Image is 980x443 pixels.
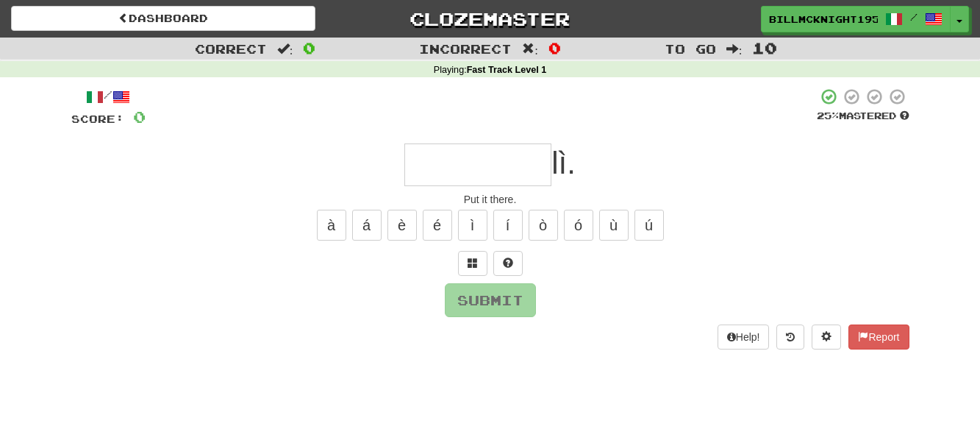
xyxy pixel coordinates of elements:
[423,210,452,241] button: é
[665,41,716,56] span: To go
[726,43,743,55] span: :
[493,210,523,241] button: í
[769,13,878,26] span: billmcknight1953
[752,39,777,57] span: 10
[761,6,951,32] a: billmcknight1953 /
[195,41,267,56] span: Correct
[445,283,536,317] button: Submit
[71,113,124,125] span: Score:
[303,39,315,57] span: 0
[387,210,417,241] button: è
[718,325,770,350] button: Help!
[458,210,487,241] button: ì
[529,210,558,241] button: ò
[71,192,909,207] div: Put it there.
[493,251,523,276] button: Single letter hint - you only get 1 per sentence and score half the points! alt+h
[277,43,293,55] span: :
[634,210,664,241] button: ú
[337,6,642,32] a: Clozemaster
[458,251,487,276] button: Switch sentence to multiple choice alt+p
[548,39,561,57] span: 0
[419,41,512,56] span: Incorrect
[467,65,547,75] strong: Fast Track Level 1
[522,43,538,55] span: :
[848,325,909,350] button: Report
[599,210,629,241] button: ù
[551,146,576,180] span: lì.
[910,12,918,22] span: /
[352,210,382,241] button: á
[776,325,804,350] button: Round history (alt+y)
[317,210,346,241] button: à
[817,110,839,121] span: 25 %
[817,110,909,123] div: Mastered
[564,210,593,241] button: ó
[11,6,315,31] a: Dashboard
[71,88,146,106] div: /
[133,107,146,126] span: 0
